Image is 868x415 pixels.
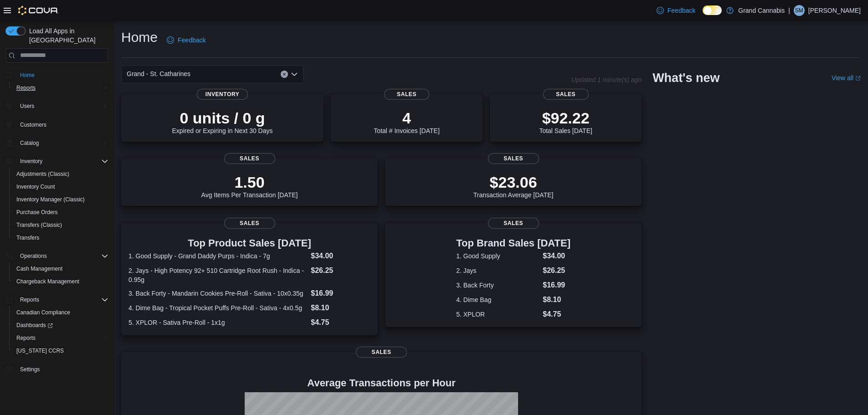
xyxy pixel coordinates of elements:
dd: $34.00 [543,251,570,261]
dt: 4. Dime Bag - Tropical Pocket Puffs Pre-Roll - Sativa - 4x0.5g [128,303,307,313]
span: Inventory Count [13,181,108,192]
p: 1.50 [201,173,298,191]
span: Feedback [668,6,695,15]
button: Inventory [2,155,112,168]
span: Catalog [20,139,39,147]
span: Inventory [16,156,108,167]
span: Reports [16,84,36,92]
dd: $34.00 [311,251,370,261]
span: Reports [16,294,108,305]
button: Catalog [16,138,42,149]
dt: 2. Jays - High Potency 92+ 510 Cartridge Root Rush - Indica - 0.95g [128,266,307,284]
button: Operations [2,250,112,262]
span: Reports [16,334,36,342]
img: Cova [18,6,59,15]
span: Cash Management [16,265,62,272]
button: Clear input [281,71,288,78]
h4: Average Transactions per Hour [128,378,634,389]
button: Operations [16,251,51,261]
span: Home [16,69,108,81]
a: Home [16,70,38,81]
span: Transfers [16,234,39,241]
span: Customers [16,119,108,130]
button: Settings [2,363,112,376]
button: Reports [9,332,112,344]
dt: 3. Back Forty [456,281,539,290]
span: Transfers [13,232,108,243]
span: Purchase Orders [16,209,58,216]
span: Operations [16,251,108,261]
dt: 1. Good Supply [456,251,539,261]
span: Reports [13,82,108,93]
a: Chargeback Management [13,276,83,287]
span: Cash Management [13,263,108,274]
p: 0 units / 0 g [172,109,273,127]
span: Load All Apps in [GEOGRAPHIC_DATA] [26,26,108,45]
a: Reports [13,82,39,93]
span: Washington CCRS [13,345,108,356]
div: Total # Invoices [DATE] [374,109,439,134]
a: Cash Management [13,263,66,274]
a: Dashboards [9,319,112,332]
a: Purchase Orders [13,207,62,218]
span: Inventory Manager (Classic) [16,196,85,203]
button: Users [2,100,112,113]
button: Adjustments (Classic) [9,168,112,180]
a: Feedback [653,1,699,20]
span: Dashboards [16,322,53,329]
dd: $8.10 [543,294,570,305]
h3: Top Product Sales [DATE] [128,238,370,249]
a: [US_STATE] CCRS [13,345,67,356]
a: Settings [16,364,43,375]
span: Adjustments (Classic) [13,169,108,179]
a: Transfers [13,232,43,243]
dd: $26.25 [543,265,570,276]
a: Canadian Compliance [13,307,74,318]
dt: 2. Jays [456,266,539,275]
svg: External link [855,76,861,81]
dd: $16.99 [311,288,370,299]
dt: 1. Good Supply - Grand Daddy Purps - Indica - 7g [128,251,307,261]
button: Reports [9,82,112,94]
span: Users [20,102,34,110]
dd: $26.25 [311,265,370,276]
span: Users [16,101,108,112]
span: Sales [384,89,430,100]
div: Total Sales [DATE] [539,109,592,134]
p: Updated 1 minute(s) ago [571,76,642,83]
button: Customers [2,118,112,131]
button: Chargeback Management [9,275,112,288]
button: Reports [2,293,112,306]
dt: 3. Back Forty - Mandarin Cookies Pre-Roll - Sativa - 10x0.35g [128,289,307,298]
button: Home [2,68,112,82]
a: Inventory Manager (Classic) [13,194,88,205]
span: Inventory Count [16,183,55,190]
h3: Top Brand Sales [DATE] [456,238,570,249]
dd: $16.99 [543,280,570,291]
button: Inventory Count [9,180,112,193]
span: Sales [488,153,539,164]
div: Sara Mackie [794,5,805,16]
a: Dashboards [13,320,56,331]
button: Reports [16,294,43,305]
h1: Home [121,28,158,46]
button: Users [16,101,38,112]
div: Avg Items Per Transaction [DATE] [201,173,298,199]
p: $23.06 [473,173,554,191]
span: Canadian Compliance [13,307,108,318]
button: Cash Management [9,262,112,275]
span: Chargeback Management [13,276,108,287]
a: Transfers (Classic) [13,220,66,231]
div: Expired or Expiring in Next 30 Days [172,109,273,134]
span: Catalog [16,138,108,149]
span: Reports [20,296,39,303]
span: Chargeback Management [16,278,79,285]
span: Purchase Orders [13,207,108,218]
a: Feedback [163,31,209,49]
span: Inventory [20,158,42,165]
span: SM [795,5,803,16]
h2: What's new [652,71,719,85]
input: Dark Mode [703,5,722,15]
span: Dashboards [13,320,108,331]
